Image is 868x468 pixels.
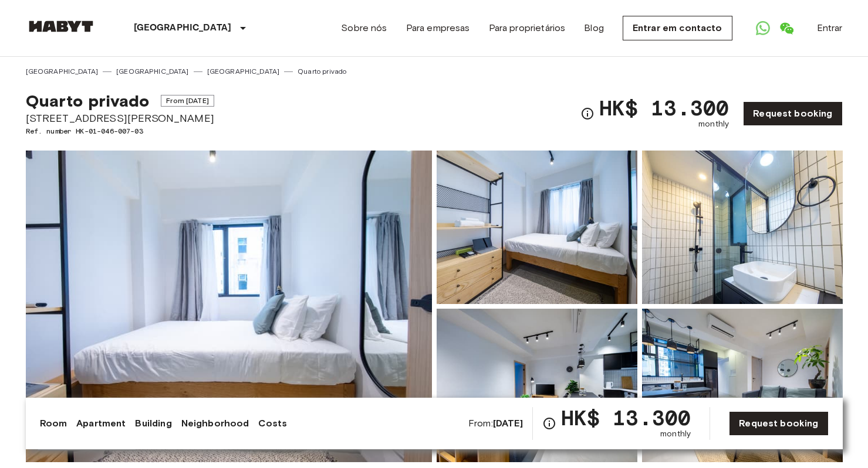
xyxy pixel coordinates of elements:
svg: Check cost overview for full price breakdown. Please note that discounts apply to new joiners onl... [580,107,595,121]
a: Costs [258,416,287,431]
a: Building [135,416,171,431]
a: Open WeChat [775,16,798,40]
a: Para empresas [406,21,470,35]
img: Picture of unit HK-01-046-007-03 [437,151,637,304]
a: Neighborhood [181,416,249,431]
span: monthly [698,118,729,130]
a: Quarto privado [298,66,346,77]
img: Marketing picture of unit HK-01-046-007-03 [26,151,432,462]
span: HK$ 13.300 [561,407,691,428]
span: monthly [660,428,691,440]
a: Entrar em contacto [623,16,732,40]
svg: Check cost overview for full price breakdown. Please note that discounts apply to new joiners onl... [542,416,556,431]
img: Habyt [26,21,96,32]
a: Open WhatsApp [751,16,775,40]
a: [GEOGRAPHIC_DATA] [207,66,280,77]
img: Picture of unit HK-01-046-007-03 [437,309,637,462]
span: HK$ 13.300 [599,97,729,118]
a: Request booking [729,411,828,436]
a: [GEOGRAPHIC_DATA] [116,66,189,77]
p: [GEOGRAPHIC_DATA] [134,21,232,35]
img: Picture of unit HK-01-046-007-03 [642,309,843,462]
a: Sobre nós [341,21,387,35]
span: From [DATE] [161,95,214,107]
a: [GEOGRAPHIC_DATA] [26,66,99,77]
span: [STREET_ADDRESS][PERSON_NAME] [26,111,214,126]
img: Picture of unit HK-01-046-007-03 [642,151,843,304]
span: Ref. number HK-01-046-007-03 [26,126,214,136]
a: Apartment [76,416,126,431]
a: Entrar [817,21,843,35]
a: Room [40,416,67,431]
a: Blog [584,21,604,35]
a: Para proprietários [489,21,566,35]
span: From: [468,417,523,430]
a: Request booking [743,101,842,126]
b: [DATE] [493,418,523,429]
span: Quarto privado [26,91,150,111]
